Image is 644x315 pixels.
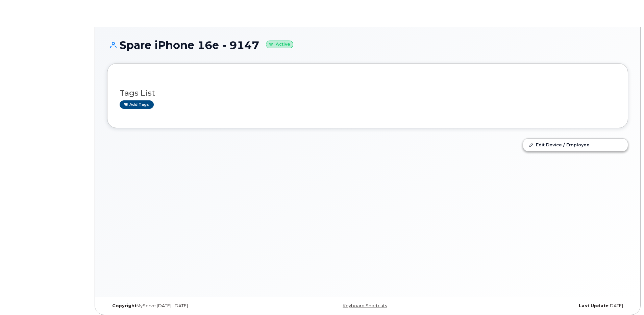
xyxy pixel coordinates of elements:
strong: Last Update [579,303,609,308]
h1: Spare iPhone 16e - 9147 [107,39,628,51]
small: Active [266,41,293,48]
a: Keyboard Shortcuts [343,303,387,308]
a: Add tags [120,100,154,109]
strong: Copyright [112,303,137,308]
a: Edit Device / Employee [523,139,628,151]
h3: Tags List [120,89,616,97]
div: [DATE] [454,303,628,309]
div: MyServe [DATE]–[DATE] [107,303,281,309]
